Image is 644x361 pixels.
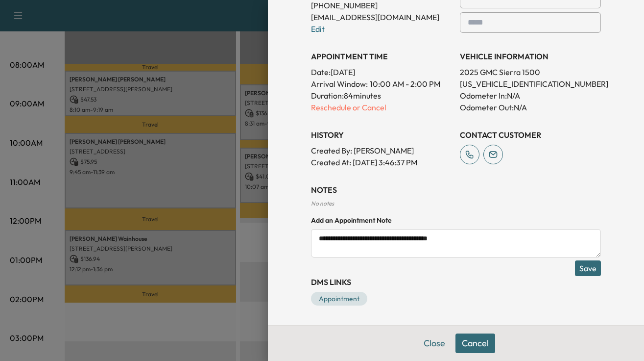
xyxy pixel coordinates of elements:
[311,11,452,23] p: [EMAIL_ADDRESS][DOMAIN_NAME]
[417,334,452,353] button: Close
[460,129,601,141] h3: CONTACT CUSTOMER
[311,90,452,102] p: Duration: 84 minutes
[311,215,601,225] h4: Add an Appointment Note
[575,260,601,276] button: Save
[311,145,452,156] p: Created By : [PERSON_NAME]
[311,51,452,62] h3: APPOINTMENT TIME
[311,129,452,141] h3: History
[311,102,452,113] p: Reschedule or Cancel
[460,90,601,102] p: Odometer In: N/A
[311,66,452,78] p: Date: [DATE]
[311,292,367,306] a: Appointment
[311,156,452,168] p: Created At : [DATE] 3:46:37 PM
[455,334,495,353] button: Cancel
[311,78,452,90] p: Arrival Window:
[370,78,440,90] span: 10:00 AM - 2:00 PM
[311,200,601,207] div: No notes
[311,24,325,34] a: Edit
[311,184,601,196] h3: NOTES
[460,66,601,78] p: 2025 GMC Sierra 1500
[460,102,601,113] p: Odometer Out: N/A
[460,51,601,62] h3: VEHICLE INFORMATION
[311,276,601,288] h3: DMS Links
[460,78,601,90] p: [US_VEHICLE_IDENTIFICATION_NUMBER]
